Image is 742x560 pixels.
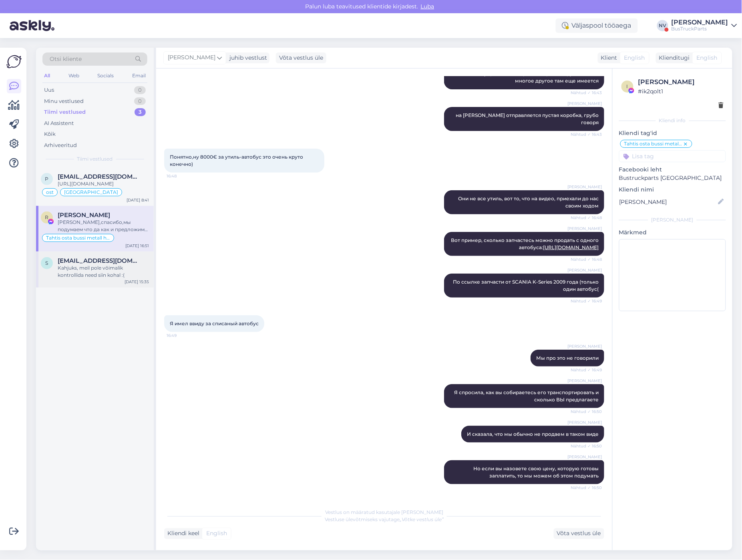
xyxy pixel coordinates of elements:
div: Klient [598,54,617,62]
span: Nähtud ✓ 16:49 [571,298,602,304]
span: Nähtud ✓ 16:50 [571,485,602,491]
span: [PERSON_NAME] [567,267,602,273]
span: R [45,214,49,220]
a: [URL][DOMAIN_NAME] [543,244,599,250]
div: Kliendi info [619,117,726,124]
div: [URL][DOMAIN_NAME] [58,180,149,187]
span: [PERSON_NAME] [567,378,602,384]
span: [PERSON_NAME] [567,419,602,425]
span: Но если вы назовете свою цену, которую готовы заплатить, то мы можем об этом подумать [473,465,600,479]
span: на [PERSON_NAME] отправляется пустая коробка, грубо говоря [456,112,600,125]
span: Понятно,ну 8000€ за утиль-автобус это очень круто конечно) [170,154,304,167]
p: Kliendi tag'id [619,129,726,137]
span: Luba [418,3,437,10]
span: p [45,176,49,182]
div: Email [131,71,147,81]
span: ost [46,190,54,195]
input: Lisa nimi [619,197,717,206]
span: [PERSON_NAME] [168,53,215,62]
i: „Võtke vestlus üle” [400,517,444,523]
div: 0 [134,97,146,105]
span: [PERSON_NAME] [567,343,602,349]
span: Nähtud ✓ 16:50 [571,409,602,415]
div: Kõik [44,130,56,138]
div: Socials [96,71,115,81]
div: 0 [134,86,146,94]
span: Tahtis osta bussi metall hinnaga [46,236,110,240]
div: # ik2qolt1 [638,87,724,96]
span: Vestlus on määratud kasutajale [PERSON_NAME] [325,510,443,516]
div: Väljaspool tööaega [556,18,638,33]
span: Мы про это не говорили [536,355,599,361]
p: Märkmed [619,228,726,237]
span: [PERSON_NAME] [567,226,602,232]
span: English [206,530,227,538]
div: NV [657,20,668,31]
input: Lisa tag [619,150,726,162]
div: [DATE] 15:35 [125,279,149,285]
span: [PERSON_NAME] [567,184,602,190]
span: По ссылке запчасти от SCANIA K-Series 2009 года (только один автобус( [453,279,600,292]
span: [PERSON_NAME] [567,101,602,107]
div: Kahjuks, meil pole võimalik kontrollida need siin kohal :( [58,264,149,279]
span: Nähtud ✓ 16:48 [571,256,602,262]
span: [GEOGRAPHIC_DATA] [64,190,118,195]
div: Kliendi keel [164,530,199,538]
span: Я имел ввиду за списаный автобус [170,320,259,326]
span: [PERSON_NAME] [567,454,602,460]
div: [PERSON_NAME] [619,216,726,224]
span: Otsi kliente [50,55,82,63]
span: Tahtis osta bussi metall hinnaga [624,141,683,146]
span: Tiimi vestlused [77,155,113,163]
p: Kliendi nimi [619,185,726,194]
span: Roman Skatskov [58,212,110,219]
span: English [697,54,718,62]
p: Bustruckparts [GEOGRAPHIC_DATA] [619,174,726,182]
span: pecas@mssassistencia.pt [58,173,141,180]
span: Nähtud ✓ 16:43 [571,131,602,137]
div: Minu vestlused [44,97,84,105]
span: Они не все утиль, вот то, что на видео, приехали до нас своим ходом [458,195,600,209]
span: Я спросила, как вы собираетесь его транспортировать и сколько ВЫ предлагаете [454,389,600,403]
p: Facebooki leht [619,165,726,174]
span: Вот пример, сколько запчастесь можно продать с одного автобуса: [451,237,600,250]
div: juhib vestlust [226,54,267,62]
div: [PERSON_NAME] [672,19,728,26]
div: Arhiveeritud [44,141,77,149]
div: Tiimi vestlused [44,108,86,116]
div: Võta vestlus üle [276,52,326,63]
div: [PERSON_NAME] [638,77,724,87]
span: Vestluse ülevõtmiseks vajutage [325,517,444,523]
div: Web [67,71,81,81]
span: English [624,54,645,62]
a: [PERSON_NAME]BusTruckParts [672,19,737,32]
span: Nähtud ✓ 16:49 [571,367,602,373]
span: Nähtud ✓ 16:43 [571,90,602,96]
div: Võta vestlus üle [554,528,604,539]
img: Askly Logo [6,54,22,69]
div: All [42,71,52,81]
span: szymonrafa134@gmail.com [58,257,141,264]
span: Nähtud ✓ 16:50 [571,443,602,449]
span: 16:49 [167,332,197,338]
div: BusTruckParts [672,26,728,32]
span: s [46,260,48,266]
div: [DATE] 16:51 [125,243,149,249]
span: И сказала, что мы обычно не продаем в таком виде [467,431,599,437]
span: Nähtud ✓ 16:48 [571,215,602,221]
div: AI Assistent [44,119,74,127]
div: [DATE] 8:41 [127,197,149,203]
div: Uus [44,86,54,94]
span: 16:48 [167,173,197,179]
div: [PERSON_NAME],спасибо,мы подумаем что да как и предложим цену [58,219,149,233]
span: i [627,83,628,89]
div: Klienditugi [656,54,690,62]
div: 3 [135,108,146,116]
